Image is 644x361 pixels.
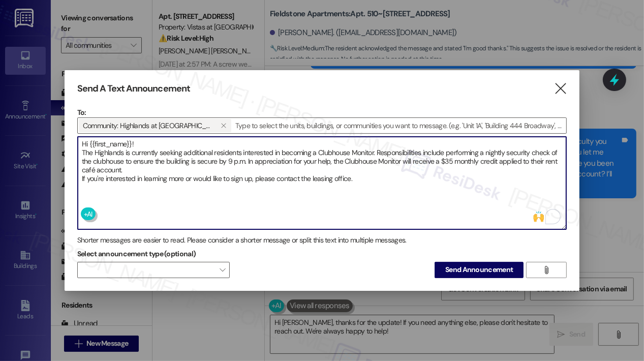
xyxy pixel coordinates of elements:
[77,136,567,230] div: To enrich screen reader interactions, please activate Accessibility in Grammarly extension settings
[77,107,567,117] p: To:
[77,246,196,262] label: Select announcement type (optional)
[554,83,567,94] i: 
[216,119,231,132] button: Community: Highlands at Huckleberry Ridge Apartments
[232,118,567,133] input: Type to select the units, buildings, or communities you want to message. (e.g. 'Unit 1A', 'Buildi...
[435,262,524,278] button: Send Announcement
[445,264,513,275] span: Send Announcement
[221,122,226,130] i: 
[77,83,190,95] h3: Send A Text Announcement
[77,235,567,246] div: Shorter messages are easier to read. Please consider a shorter message or split this text into mu...
[78,137,567,229] textarea: To enrich screen reader interactions, please activate Accessibility in Grammarly extension settings
[83,119,212,132] span: Community: Highlands at Huckleberry Ridge Apartments
[543,266,550,274] i: 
